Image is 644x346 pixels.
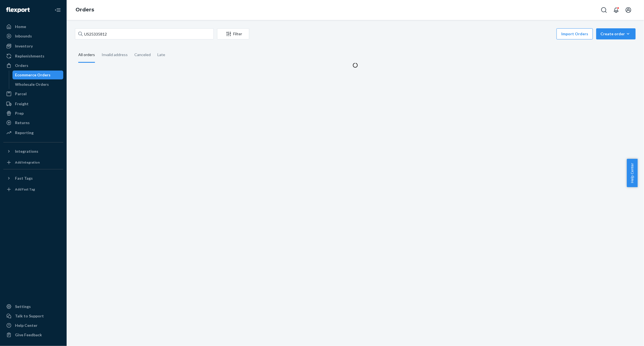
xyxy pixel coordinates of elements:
[3,147,63,156] button: Integrations
[15,33,32,39] div: Inbounds
[3,312,63,320] a: Talk to Support
[157,47,165,62] div: Late
[3,302,63,311] a: Settings
[15,175,33,181] div: Fast Tags
[15,63,28,68] div: Orders
[15,24,26,29] div: Home
[52,4,63,16] button: Close Navigation
[217,31,249,37] div: Filter
[15,160,40,165] div: Add Integration
[15,313,44,319] div: Talk to Support
[76,7,94,13] a: Orders
[102,47,128,62] div: Invalid address
[15,130,34,136] div: Reporting
[71,2,99,18] ol: breadcrumbs
[15,72,51,78] div: Ecommerce Orders
[596,28,636,39] button: Create order
[15,149,38,154] div: Integrations
[611,4,622,16] button: Open notifications
[3,109,63,118] a: Prep
[3,185,63,194] a: Add Fast Tag
[3,61,63,70] a: Orders
[15,111,24,116] div: Prep
[15,53,44,59] div: Replenishments
[3,118,63,127] a: Returns
[627,159,638,187] button: Help Center
[12,71,64,79] a: Ecommerce Orders
[15,43,33,49] div: Inventory
[3,52,63,61] a: Replenishments
[600,31,632,37] div: Create order
[15,120,30,126] div: Returns
[3,128,63,137] a: Reporting
[78,47,95,63] div: All orders
[3,330,63,339] button: Give Feedback
[15,323,37,328] div: Help Center
[15,332,42,338] div: Give Feedback
[598,4,610,16] button: Open Search Box
[3,42,63,51] a: Inventory
[15,91,27,97] div: Parcel
[134,47,151,62] div: Canceled
[15,304,31,309] div: Settings
[3,32,63,41] a: Inbounds
[15,82,49,87] div: Wholesale Orders
[3,99,63,108] a: Freight
[217,28,249,39] button: Filter
[557,28,593,39] button: Import Orders
[3,174,63,183] button: Fast Tags
[3,22,63,31] a: Home
[6,7,30,13] img: Flexport logo
[3,321,63,330] a: Help Center
[15,101,29,107] div: Freight
[15,187,35,192] div: Add Fast Tag
[3,89,63,98] a: Parcel
[3,158,63,167] a: Add Integration
[623,4,634,16] button: Open account menu
[12,80,64,89] a: Wholesale Orders
[75,28,214,39] input: Search orders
